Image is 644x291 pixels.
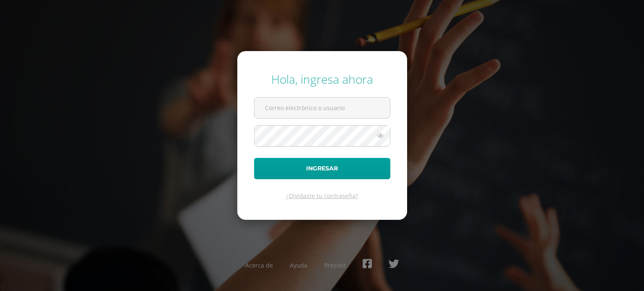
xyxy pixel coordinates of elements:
a: Acerca de [245,261,273,269]
input: Correo electrónico o usuario [254,98,390,118]
a: Presskit [324,261,346,269]
a: Ayuda [290,261,307,269]
div: Hola, ingresa ahora [254,71,390,87]
button: Ingresar [254,158,390,179]
a: ¿Olvidaste tu contraseña? [286,192,358,200]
